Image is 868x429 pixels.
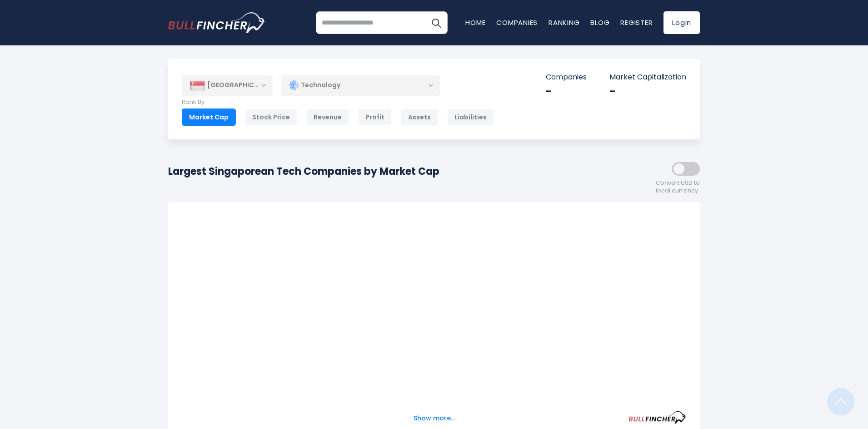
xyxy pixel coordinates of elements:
a: Login [663,11,700,34]
div: Stock Price [245,108,297,126]
span: Convert USD to local currency [656,179,700,195]
button: Search [425,11,448,34]
a: Register [620,18,653,27]
h1: Largest Singaporean Tech Companies by Market Cap [168,164,439,179]
div: - [609,84,686,99]
img: bullfincher logo [168,12,266,33]
div: - [546,84,587,99]
div: Liabilities [447,108,494,126]
div: Profit [358,108,392,126]
button: Show more... [408,411,460,426]
a: Blog [590,18,609,27]
a: Ranking [549,18,579,27]
div: Assets [401,108,438,126]
a: Companies [496,18,538,27]
div: Revenue [306,108,349,126]
p: Rank By [182,99,494,106]
a: Go to homepage [168,12,266,33]
a: Home [465,18,485,27]
div: [GEOGRAPHIC_DATA] [182,75,273,95]
p: Market Capitalization [609,73,686,82]
div: Technology [281,75,440,96]
p: Companies [546,73,587,82]
div: Market Cap [182,108,236,126]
